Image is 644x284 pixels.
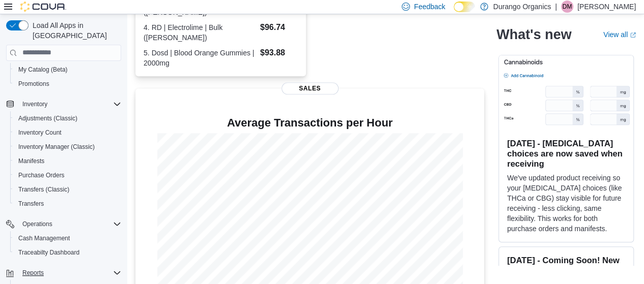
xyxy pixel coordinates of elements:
a: Transfers [14,198,48,210]
button: Reports [2,266,125,280]
span: Inventory [18,98,121,110]
button: Operations [18,218,57,230]
span: Promotions [18,80,49,88]
p: Durango Organics [493,1,551,13]
dd: $96.74 [260,21,298,34]
input: Dark Mode [454,2,475,12]
span: Transfers (Classic) [18,185,69,194]
button: Adjustments (Classic) [10,111,125,125]
button: Manifests [10,154,125,168]
a: Cash Management [14,232,74,244]
button: Purchase Orders [10,168,125,182]
span: My Catalog (Beta) [18,66,68,74]
h4: Average Transactions per Hour [144,117,476,129]
dd: $93.88 [260,47,298,59]
span: Inventory Count [14,127,121,139]
button: Transfers [10,197,125,211]
span: Traceabilty Dashboard [14,246,121,259]
button: Operations [2,217,125,231]
button: Cash Management [10,231,125,245]
span: Inventory Manager (Classic) [14,141,121,153]
span: Transfers [18,200,44,208]
a: My Catalog (Beta) [14,64,72,76]
p: | [555,1,557,13]
p: [PERSON_NAME] [577,1,636,13]
button: Inventory [2,97,125,111]
span: Load All Apps in [GEOGRAPHIC_DATA] [29,20,121,41]
span: Sales [282,82,339,94]
span: Purchase Orders [18,171,65,179]
h2: What's new [496,26,571,43]
span: Transfers [14,198,121,210]
a: Adjustments (Classic) [14,112,81,124]
button: Promotions [10,77,125,91]
span: My Catalog (Beta) [14,64,121,76]
span: Reports [22,269,44,277]
p: We've updated product receiving so your [MEDICAL_DATA] choices (like THCa or CBG) stay visible fo... [507,173,625,234]
a: Manifests [14,155,48,167]
span: Inventory [22,100,47,108]
dt: 5. Dosd | Blood Orange Gummies | 2000mg [144,48,256,68]
span: Manifests [14,155,121,167]
span: Cash Management [14,232,121,244]
span: Inventory Manager (Classic) [18,143,95,151]
a: Promotions [14,78,53,90]
div: Daniel Mendoza [561,1,573,13]
a: Purchase Orders [14,169,69,181]
span: Purchase Orders [14,169,121,181]
span: Promotions [14,78,121,90]
svg: External link [630,32,636,38]
a: View allExternal link [603,30,636,39]
button: Transfers (Classic) [10,182,125,197]
h3: [DATE] - [MEDICAL_DATA] choices are now saved when receiving [507,138,625,169]
a: Traceabilty Dashboard [14,246,83,259]
span: Operations [18,218,121,230]
span: Manifests [18,157,44,165]
button: My Catalog (Beta) [10,62,125,77]
span: Traceabilty Dashboard [18,248,79,257]
span: Operations [22,220,52,228]
button: Reports [18,267,48,279]
span: Adjustments (Classic) [18,114,77,122]
span: Reports [18,267,121,279]
span: DM [563,1,572,13]
span: Inventory Count [18,129,62,137]
span: Transfers (Classic) [14,183,121,196]
button: Inventory Count [10,125,125,140]
dt: 4. RD | Electrolime | Bulk ([PERSON_NAME]) [144,22,256,43]
button: Inventory [18,98,51,110]
span: Feedback [414,2,445,12]
a: Inventory Count [14,127,66,139]
span: Adjustments (Classic) [14,112,121,124]
span: Cash Management [18,234,70,242]
img: Cova [20,2,66,12]
button: Traceabilty Dashboard [10,245,125,260]
a: Transfers (Classic) [14,183,73,196]
button: Inventory Manager (Classic) [10,140,125,154]
a: Inventory Manager (Classic) [14,141,99,153]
